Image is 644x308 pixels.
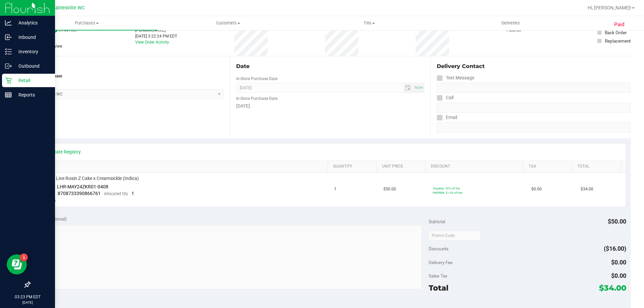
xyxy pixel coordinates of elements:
[39,175,139,182] span: GL 0.5g Live Rosin Z Cake x Creamsickle (Indica)
[437,62,631,70] div: Delivery Contact
[382,164,423,169] a: Unit Price
[16,16,157,30] a: Purchases
[41,148,81,155] a: View State Registry
[12,62,52,70] p: Outbound
[437,83,631,93] input: Format: (999) 999-9999
[492,20,529,26] span: Deliveries
[59,27,78,34] span: 27447667
[429,231,481,241] input: Promo Code
[429,219,445,224] span: Subtotal
[12,33,52,41] p: Inbound
[429,273,447,279] span: Sales Tax
[20,253,28,261] iframe: Resource center unread badge
[30,62,224,70] div: Location
[131,191,134,196] span: 1
[52,5,85,11] span: Gainesville WC
[104,191,128,196] span: Allocated Qty
[157,16,299,30] a: Customers
[236,96,277,102] label: In-Store Purchase Date
[299,20,439,26] span: Tills
[437,113,457,122] label: Email
[383,186,396,192] span: $50.00
[3,294,52,300] p: 03:23 PM EDT
[429,283,448,293] span: Total
[299,16,440,30] a: Tills
[135,33,177,39] div: [DATE] 3:22:24 PM EDT
[135,40,169,45] a: View Order Activity
[3,300,52,305] p: [DATE]
[529,164,570,169] a: Tax
[611,259,626,266] span: $0.00
[40,164,325,169] a: SKU
[588,5,631,10] span: Hi, [PERSON_NAME]!
[236,76,277,82] label: In-Store Purchase Date
[614,21,625,28] span: Paid
[12,48,52,56] p: Inventory
[433,191,462,194] span: PAIDPARK: $1.00 off line
[334,186,336,192] span: 1
[577,164,618,169] a: Total
[611,272,626,279] span: $0.00
[57,184,108,189] span: LHR-MAY24ZKR01-0408
[440,16,581,30] a: Deliveries
[236,103,424,110] div: [DATE]
[608,218,626,225] span: $50.00
[5,34,12,41] inline-svg: Inbound
[5,77,12,84] inline-svg: Retail
[599,283,626,293] span: $34.00
[12,91,52,99] p: Reports
[605,29,627,36] div: Back Order
[581,186,593,192] span: $34.00
[433,187,460,190] span: 30galileo: 30% off line
[5,19,12,26] inline-svg: Analytics
[437,103,631,113] input: Format: (999) 999-9999
[5,48,12,55] inline-svg: Inventory
[12,19,52,27] p: Analytics
[5,91,12,98] inline-svg: Reports
[236,62,424,70] div: Date
[12,76,52,84] p: Retail
[531,186,542,192] span: $0.00
[429,260,452,265] span: Delivery Fee
[431,164,521,169] a: Discount
[605,38,631,44] div: Replacement
[604,245,626,252] span: ($16.00)
[429,243,448,255] span: Discounts
[333,164,374,169] a: Quantity
[5,63,12,69] inline-svg: Outbound
[158,20,298,26] span: Customers
[437,73,474,83] label: Text Message
[16,20,157,26] span: Purchases
[58,191,101,196] span: 8708733390866761
[437,93,453,103] label: Call
[7,254,27,274] iframe: Resource center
